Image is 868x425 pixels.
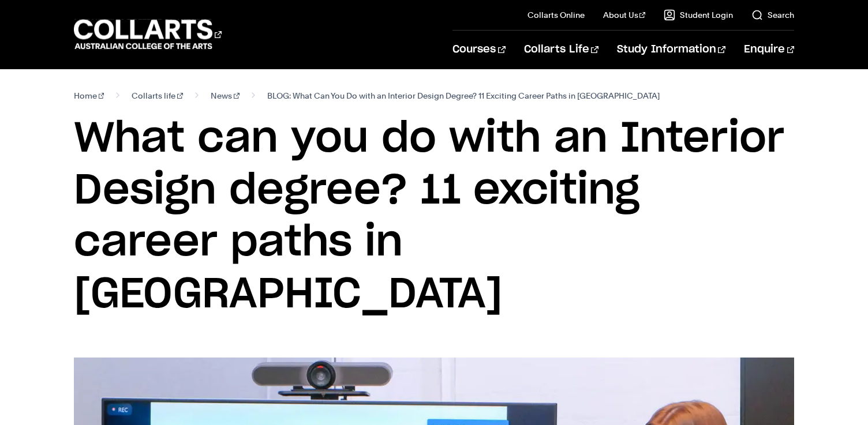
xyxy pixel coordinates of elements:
a: Collarts life [132,88,183,104]
a: Study Information [617,31,725,69]
a: Search [751,9,794,21]
div: Go to homepage [74,18,222,51]
a: Collarts Life [524,31,598,69]
a: Courses [452,31,505,69]
span: BLOG: What Can You Do with an Interior Design Degree? 11 Exciting Career Paths in [GEOGRAPHIC_DATA] [267,88,660,104]
a: Student Login [664,9,733,21]
a: Collarts Online [527,9,585,21]
a: Enquire [744,31,794,69]
a: About Us [603,9,646,21]
h1: What can you do with an Interior Design degree? 11 exciting career paths in [GEOGRAPHIC_DATA] [74,113,794,321]
a: Home [74,88,104,104]
a: News [211,88,240,104]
